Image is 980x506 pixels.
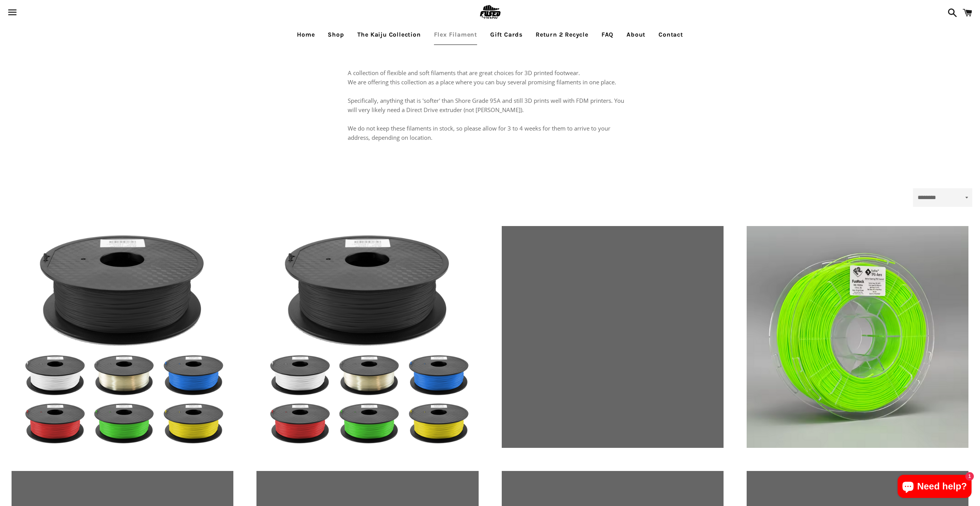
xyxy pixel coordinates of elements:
a: [3D printed Shoes] - lightweight custom 3dprinted shoes sneakers sandals fused footwear [12,226,233,448]
a: About [621,25,651,44]
a: Shop [322,25,350,44]
a: [3D printed Shoes] - lightweight custom 3dprinted shoes sneakers sandals fused footwear [256,226,478,448]
a: FAQ [596,25,619,44]
a: Contact [653,25,689,44]
a: Flex Filament [428,25,483,44]
a: Gift Cards [484,25,528,44]
a: Home [291,25,320,44]
a: FUSROCK TPU Aero - 1kg [747,226,968,448]
inbox-online-store-chat: Shopify online store chat [895,475,974,500]
a: The Kaiju Collection [352,25,427,44]
p: A collection of flexible and soft filaments that are great choices for 3D printed footwear. We ar... [348,68,633,142]
a: FUSROCK TPU Aero - 0.5kg [502,226,724,448]
a: Return 2 Recycle [530,25,594,44]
